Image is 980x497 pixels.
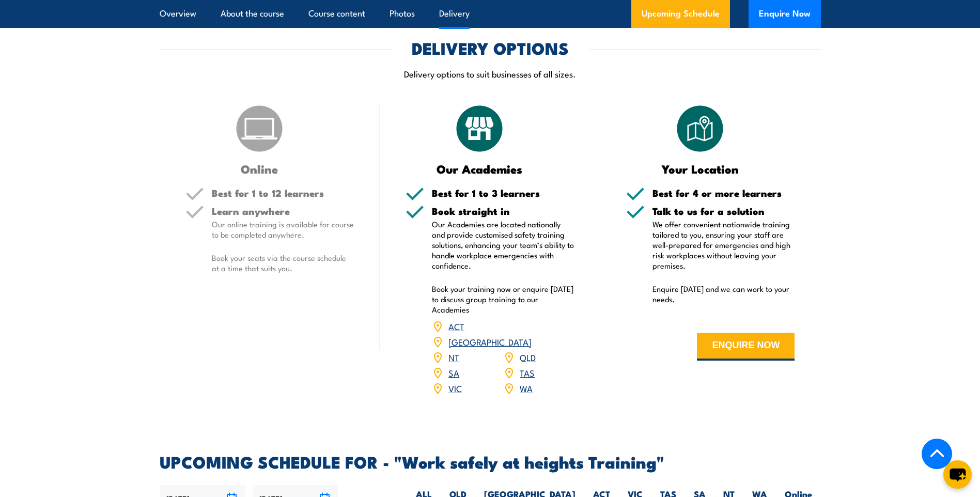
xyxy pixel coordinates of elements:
h5: Talk to us for a solution [652,206,795,216]
button: ENQUIRE NOW [697,333,795,361]
p: Delivery options to suit businesses of all sizes. [160,68,821,80]
p: Our online training is available for course to be completed anywhere. [212,219,354,240]
p: Book your training now or enquire [DATE] to discuss group training to our Academies [432,284,574,315]
h3: Your Location [626,163,774,175]
a: ACT [448,320,464,332]
button: chat-button [943,460,972,489]
h3: Online [185,163,334,175]
h5: Book straight in [432,206,574,216]
a: SA [448,366,459,379]
h2: UPCOMING SCHEDULE FOR - "Work safely at heights Training" [160,454,821,469]
p: We offer convenient nationwide training tailored to you, ensuring your staff are well-prepared fo... [652,219,795,271]
a: VIC [448,382,462,394]
a: QLD [520,351,536,363]
h5: Best for 1 to 3 learners [432,188,574,198]
h5: Learn anywhere [212,206,354,216]
h5: Best for 1 to 12 learners [212,188,354,198]
a: NT [448,351,459,363]
a: TAS [520,366,535,379]
h5: Best for 4 or more learners [652,188,795,198]
a: WA [520,382,533,394]
p: Enquire [DATE] and we can work to your needs. [652,284,795,304]
a: [GEOGRAPHIC_DATA] [448,335,532,348]
h3: Our Academies [406,163,554,175]
p: Our Academies are located nationally and provide customised safety training solutions, enhancing ... [432,219,574,271]
p: Book your seats via the course schedule at a time that suits you. [212,253,354,273]
h2: DELIVERY OPTIONS [412,40,569,55]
